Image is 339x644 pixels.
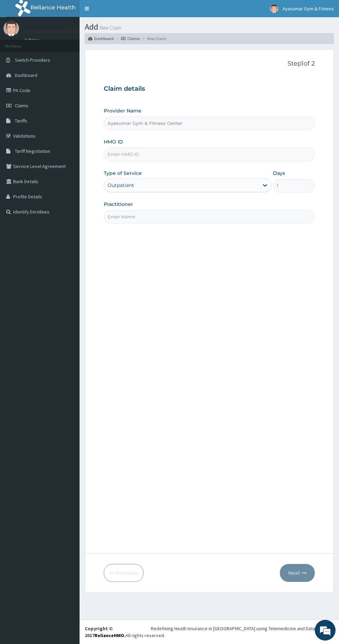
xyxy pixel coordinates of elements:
[85,22,334,31] h1: Add
[88,36,114,41] a: Dashboard
[104,85,315,93] h3: Claim details
[280,564,315,582] button: Next
[273,170,285,177] label: Days
[104,60,315,68] p: Step 1 of 2
[104,107,141,114] label: Provider Name
[15,72,37,78] span: Dashboard
[104,201,133,208] label: Practitioner
[15,118,27,124] span: Tariffs
[94,632,124,638] a: RelianceHMO
[80,620,339,644] footer: All rights reserved.
[15,148,50,154] span: Tariff Negotiation
[283,6,334,12] span: Ayasumar Gym & Fitness
[104,138,123,145] label: HMO ID
[104,170,142,177] label: Type of Service
[15,102,28,109] span: Claims
[140,36,166,41] li: New Claim
[151,625,334,632] div: Redefining Heath Insurance in [GEOGRAPHIC_DATA] using Telemedicine and Data Science!
[104,210,315,224] input: Enter Name
[3,21,19,36] img: User Image
[24,28,90,34] p: Ayasumar Gym & Fitness
[270,4,278,13] img: User Image
[85,625,126,638] strong: Copyright © 2017 .
[104,148,315,161] input: Enter HMO ID
[121,36,140,41] a: Claims
[98,25,121,30] small: New Claim
[15,57,50,63] span: Switch Providers
[24,38,41,42] a: Online
[104,564,144,582] button: Previous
